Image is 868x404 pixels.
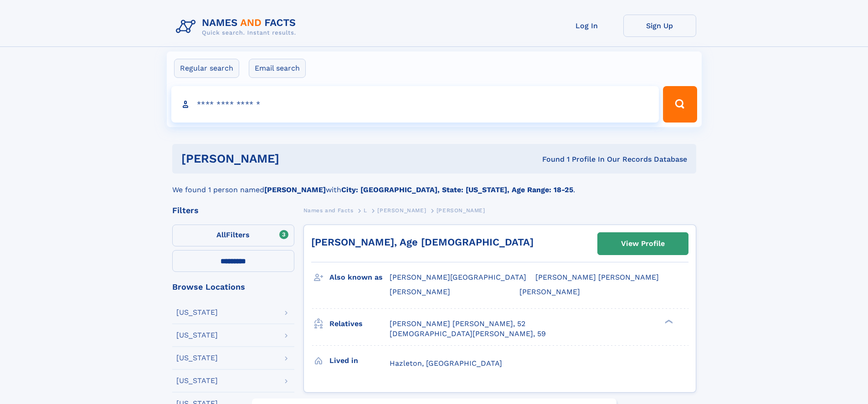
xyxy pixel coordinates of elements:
[311,236,534,248] a: [PERSON_NAME], Age [DEMOGRAPHIC_DATA]
[216,230,226,239] span: All
[176,309,218,316] div: [US_STATE]
[535,273,659,281] span: [PERSON_NAME] [PERSON_NAME]
[377,205,426,216] a: [PERSON_NAME]
[172,225,294,246] label: Filters
[172,15,303,39] img: Logo Names and Facts
[176,377,218,384] div: [US_STATE]
[172,206,294,215] div: Filters
[390,287,450,296] span: [PERSON_NAME]
[663,86,697,123] button: Search Button
[171,86,659,123] input: search input
[390,319,525,329] a: [PERSON_NAME] [PERSON_NAME], 52
[329,316,390,332] h3: Relatives
[377,207,426,214] span: [PERSON_NAME]
[176,332,218,339] div: [US_STATE]
[621,233,665,254] div: View Profile
[598,233,688,255] a: View Profile
[303,205,354,216] a: Names and Facts
[181,153,411,164] h1: [PERSON_NAME]
[174,59,239,78] label: Regular search
[390,329,546,339] a: [DEMOGRAPHIC_DATA][PERSON_NAME], 59
[264,185,326,194] b: [PERSON_NAME]
[341,185,573,194] b: City: [GEOGRAPHIC_DATA], State: [US_STATE], Age Range: 18-25
[364,207,367,214] span: L
[172,174,696,195] div: We found 1 person named with .
[663,318,673,324] div: ❯
[519,287,580,296] span: [PERSON_NAME]
[364,205,367,216] a: L
[329,353,390,368] h3: Lived in
[249,59,306,78] label: Email search
[550,15,623,37] a: Log In
[390,273,526,281] span: [PERSON_NAME][GEOGRAPHIC_DATA]
[390,359,502,368] span: Hazleton, [GEOGRAPHIC_DATA]
[437,207,485,214] span: [PERSON_NAME]
[411,154,687,164] div: Found 1 Profile In Our Records Database
[176,354,218,362] div: [US_STATE]
[329,270,390,285] h3: Also known as
[172,283,294,291] div: Browse Locations
[623,15,696,37] a: Sign Up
